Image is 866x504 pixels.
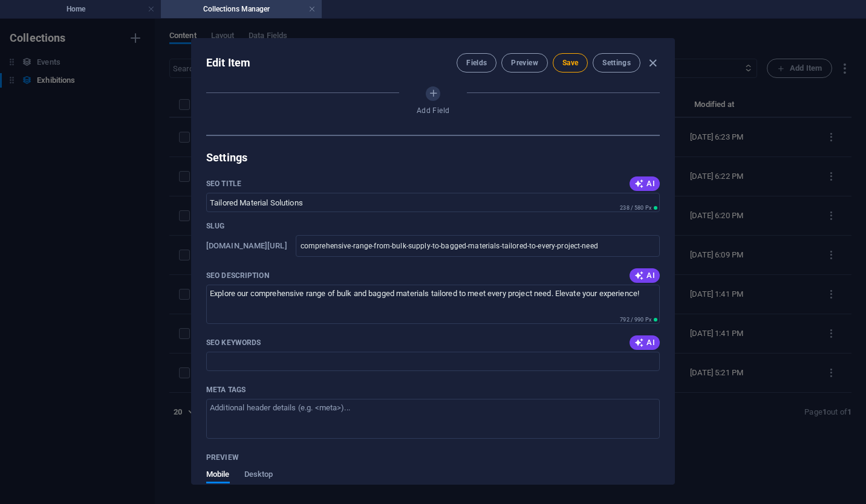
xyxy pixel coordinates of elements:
span: Fields [466,58,487,68]
input: The page title in search results and browser tabs [206,193,660,212]
h2: Edit Item [206,56,250,70]
h4: Collections Manager [161,2,322,16]
button: Add Field [426,86,440,101]
label: The text in search results and social media [206,271,269,280]
span: AI [634,338,655,347]
span: Save [562,58,578,68]
h2: Settings [206,150,660,165]
label: The page title in search results and browser tabs [206,179,241,189]
span: Mobile [206,467,230,484]
span: AI [634,271,655,280]
span: 238 / 580 Px [620,205,651,211]
button: Save [553,53,588,73]
textarea: Meta tags [206,399,660,438]
p: Enter HTML code here that will be placed inside the <head> tags of your website. Please note that... [206,385,246,395]
span: Desktop [244,467,273,484]
button: Settings [593,53,640,73]
button: Preview [501,53,547,73]
span: Add Field [417,106,450,115]
button: AI [630,335,660,350]
button: AI [630,176,660,191]
p: SEO Description [206,271,269,280]
p: Preview of your page in search results [206,453,239,462]
span: 792 / 990 Px [620,317,651,323]
p: Slug [206,221,224,231]
h6: Slug is the URL under which this item can be found, so it must be unique. [206,239,287,253]
span: Settings [602,58,631,68]
button: AI [630,268,660,283]
button: Fields [457,53,496,73]
textarea: The text in search results and social media [206,285,660,324]
p: SEO Title [206,179,241,189]
p: SEO Keywords [206,338,261,347]
div: Preview [206,470,273,493]
span: AI [634,179,655,189]
span: Preview [511,58,538,68]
